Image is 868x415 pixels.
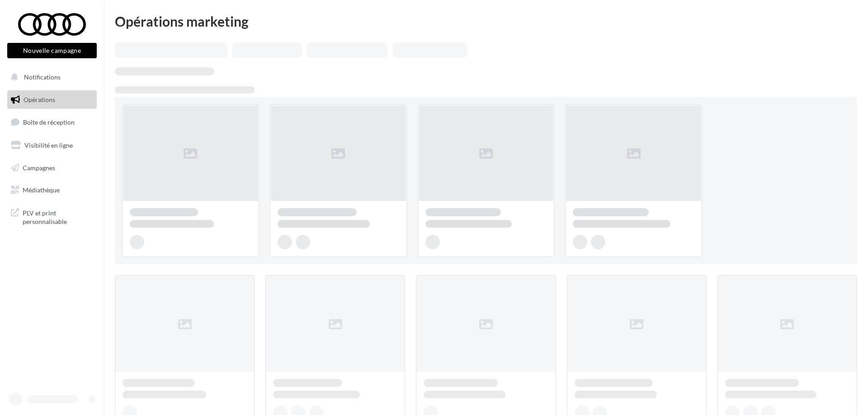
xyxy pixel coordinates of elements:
span: Boîte de réception [23,118,75,126]
button: Nouvelle campagne [7,43,97,58]
a: Campagnes [5,159,99,177]
a: Boîte de réception [5,112,99,132]
a: PLV et print personnalisable [5,203,99,230]
div: Opérations marketing [115,14,857,28]
a: Opérations [5,90,99,109]
span: Notifications [24,73,61,81]
a: Visibilité en ligne [5,136,99,155]
span: Campagnes [23,163,55,171]
span: Médiathèque [23,186,60,194]
a: Médiathèque [5,181,99,200]
button: Notifications [5,68,95,87]
span: PLV et print personnalisable [23,207,93,226]
span: Visibilité en ligne [24,141,73,149]
span: Opérations [24,96,55,103]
